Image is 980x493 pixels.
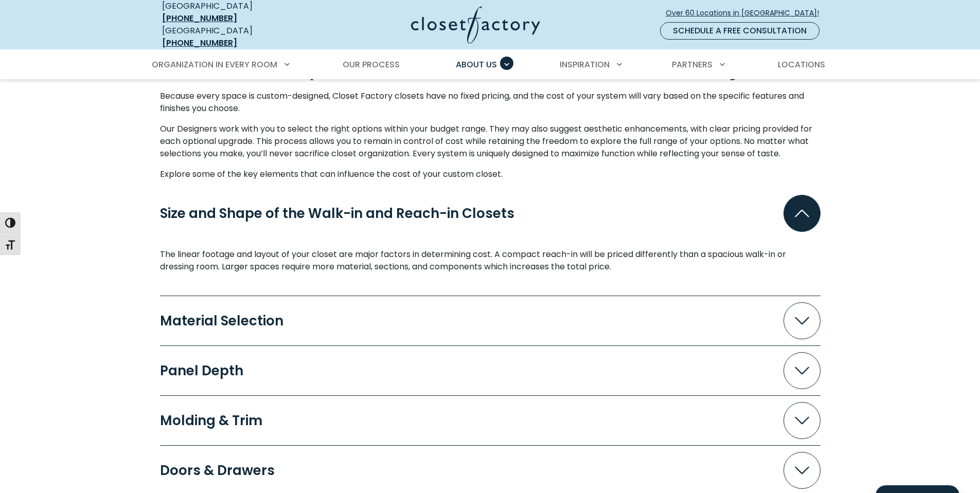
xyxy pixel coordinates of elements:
[160,402,821,439] button: Molding & Trim
[160,464,283,477] div: Doors & Drawers
[160,302,821,339] button: Material Selection
[162,25,311,49] div: [GEOGRAPHIC_DATA]
[160,314,292,327] div: Material Selection
[160,452,821,489] button: Doors & Drawers
[160,248,821,273] p: The linear footage and layout of your closet are major factors in determining cost. A compact rea...
[160,248,821,273] div: Size and Shape of the Walk-in and Reach-in Closets
[162,12,237,24] a: [PHONE_NUMBER]
[160,195,821,232] button: Size and Shape of the Walk-in and Reach-in Closets
[160,207,523,220] div: Size and Shape of the Walk-in and Reach-in Closets
[660,22,819,40] a: Schedule a Free Consultation
[666,8,827,19] span: Over 60 Locations in [GEOGRAPHIC_DATA]!
[145,50,836,79] nav: Primary Menu
[160,352,821,389] button: Panel Depth
[672,59,712,70] span: Partners
[456,59,497,70] span: About Us
[778,59,825,70] span: Locations
[160,364,252,377] div: Panel Depth
[411,6,540,44] img: Closet Factory Logo
[160,90,821,115] p: Because every space is custom-designed, Closet Factory closets have no fixed pricing, and the cos...
[160,414,271,427] div: Molding & Trim
[560,59,610,70] span: Inspiration
[160,168,821,180] p: Explore some of the key elements that can influence the cost of your custom closet.
[162,37,237,49] a: [PHONE_NUMBER]
[160,123,821,160] p: Our Designers work with you to select the right options within your budget range. They may also s...
[665,4,828,22] a: Over 60 Locations in [GEOGRAPHIC_DATA]!
[152,59,277,70] span: Organization in Every Room
[343,59,400,70] span: Our Process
